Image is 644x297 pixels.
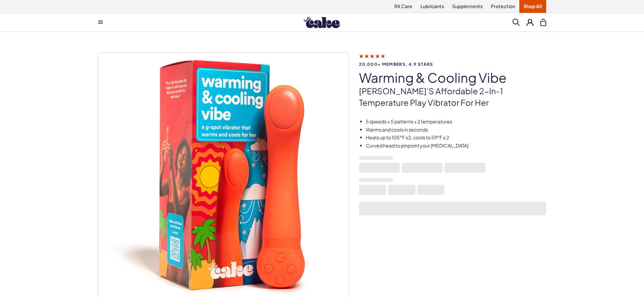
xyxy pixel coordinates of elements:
[304,17,340,28] img: Hello Cake
[366,126,546,133] li: Warms and cools in seconds
[359,71,546,85] h1: Warming & Cooling Vibe
[366,142,546,149] li: Curved head to pinpoint your [MEDICAL_DATA]
[359,85,546,108] p: [PERSON_NAME]’s affordable 2-in-1 temperature play vibrator for her
[366,134,546,141] li: Heats up to 105°F ±2, cools to 59°F ± 2
[359,53,546,66] a: 20,000+ members, 4.9 stars
[359,62,546,66] span: 20,000+ members, 4.9 stars
[366,118,546,125] li: 5 speeds + 5 patterns + 2 temperatures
